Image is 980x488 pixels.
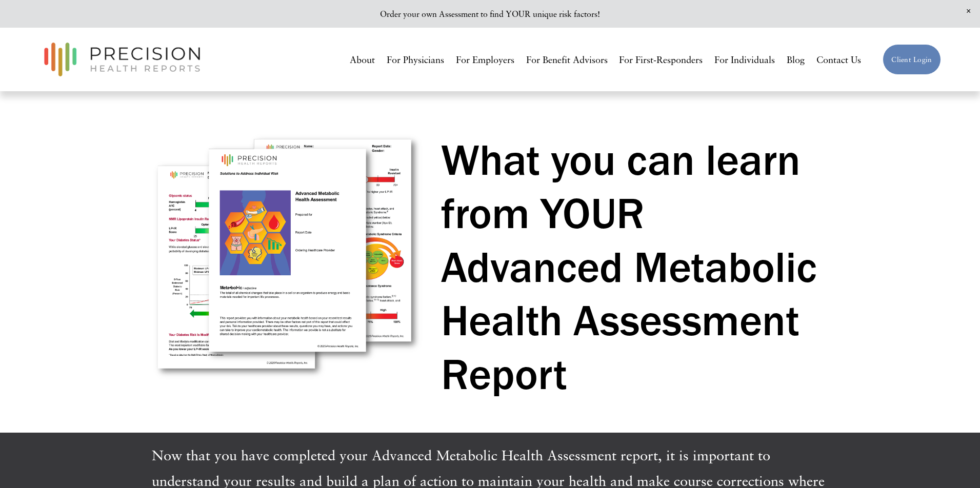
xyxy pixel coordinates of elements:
a: For Physicians [387,50,444,69]
a: Blog [787,50,805,69]
h1: What you can learn from YOUR Advanced Metabolic Health Assessment Report [441,133,828,400]
a: Contact Us [816,50,861,69]
a: For Benefit Advisors [526,50,608,69]
img: Precision Health Reports [39,38,205,82]
a: For Individuals [714,50,775,69]
a: Client Login [883,44,941,75]
a: For Employers [456,50,514,69]
a: For First-Responders [619,50,703,69]
a: About [350,50,375,69]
